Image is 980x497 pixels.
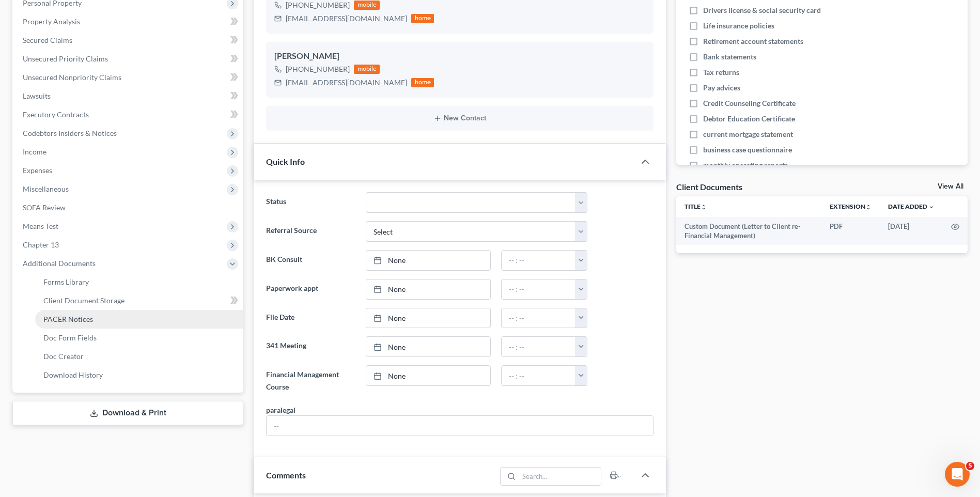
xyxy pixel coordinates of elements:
[35,347,243,366] a: Doc Creator
[43,333,97,342] span: Doc Form Fields
[366,337,490,356] a: None
[12,401,243,425] a: Download & Print
[938,183,963,190] a: View All
[703,83,740,93] span: Pay advices
[23,36,72,44] span: Secured Claims
[703,21,774,31] span: Life insurance policies
[14,50,243,68] a: Unsecured Priority Claims
[830,203,872,210] a: Extensionunfold_more
[502,251,575,270] input: -- : --
[23,110,89,119] span: Executory Contracts
[703,114,795,124] span: Debtor Education Certificate
[267,416,653,436] input: --
[366,308,490,328] a: None
[266,470,306,480] span: Comments
[14,87,243,105] a: Lawsuits
[880,217,943,245] td: [DATE]
[43,296,125,305] span: Client Document Storage
[23,54,108,63] span: Unsecured Priority Claims
[23,147,46,156] span: Income
[43,277,89,286] span: Forms Library
[366,279,490,299] a: None
[23,73,121,82] span: Unsecured Nonpriority Claims
[888,203,935,210] a: Date Added expand_more
[14,68,243,87] a: Unsecured Nonpriority Claims
[23,259,96,268] span: Additional Documents
[821,217,880,245] td: PDF
[261,192,360,213] label: Status
[502,337,575,356] input: -- : --
[261,250,360,271] label: BK Consult
[286,64,350,74] div: [PHONE_NUMBER]
[35,366,243,384] a: Download History
[502,308,575,328] input: -- : --
[14,12,243,31] a: Property Analysis
[519,468,601,485] input: Search...
[703,160,788,170] span: monthly operating reports
[966,462,974,470] span: 5
[274,114,645,122] button: New Contact
[502,366,575,385] input: -- : --
[23,166,52,175] span: Expenses
[23,184,69,193] span: Miscellaneous
[411,78,434,87] div: home
[676,181,742,192] div: Client Documents
[286,77,407,88] div: [EMAIL_ADDRESS][DOMAIN_NAME]
[23,240,59,249] span: Chapter 13
[35,291,243,310] a: Client Document Storage
[261,308,360,329] label: File Date
[703,98,796,108] span: Credit Counseling Certificate
[366,366,490,385] a: None
[354,65,380,74] div: mobile
[43,315,93,323] span: PACER Notices
[14,198,243,217] a: SOFA Review
[266,405,295,415] div: paralegal
[676,217,821,245] td: Custom Document (Letter to Client re- Financial Management)
[703,5,821,15] span: Drivers license & social security card
[703,36,803,46] span: Retirement account statements
[502,279,575,299] input: -- : --
[23,129,117,137] span: Codebtors Insiders & Notices
[703,52,756,62] span: Bank statements
[261,221,360,242] label: Referral Source
[35,329,243,347] a: Doc Form Fields
[261,336,360,357] label: 341 Meeting
[14,31,243,50] a: Secured Claims
[286,13,407,24] div: [EMAIL_ADDRESS][DOMAIN_NAME]
[865,204,872,210] i: unfold_more
[703,129,793,139] span: current mortgage statement
[928,204,935,210] i: expand_more
[366,251,490,270] a: None
[354,1,380,10] div: mobile
[261,365,360,396] label: Financial Management Course
[274,50,645,63] div: [PERSON_NAME]
[23,203,66,212] span: SOFA Review
[685,203,707,210] a: Titleunfold_more
[35,273,243,291] a: Forms Library
[703,145,792,155] span: business case questionnaire
[703,67,739,77] span: Tax returns
[411,14,434,23] div: home
[14,105,243,124] a: Executory Contracts
[23,91,51,100] span: Lawsuits
[43,370,103,379] span: Download History
[261,279,360,300] label: Paperwork appt
[701,204,707,210] i: unfold_more
[23,17,80,26] span: Property Analysis
[945,462,970,487] iframe: Intercom live chat
[23,222,58,230] span: Means Test
[35,310,243,329] a: PACER Notices
[266,157,305,166] span: Quick Info
[43,352,84,361] span: Doc Creator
